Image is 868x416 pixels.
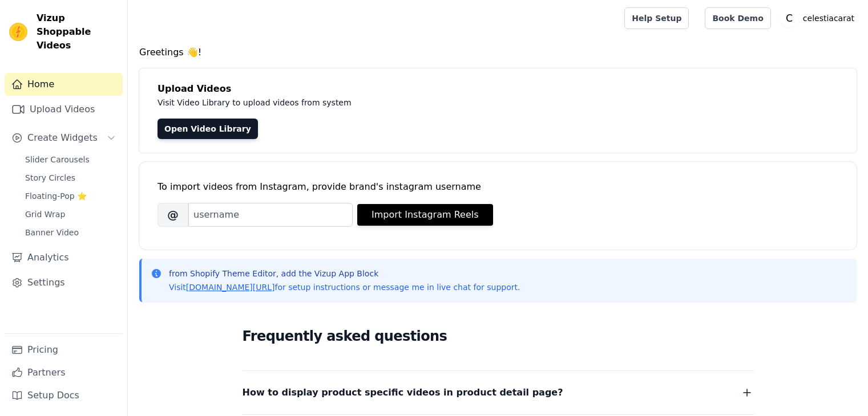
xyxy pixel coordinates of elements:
[5,73,123,96] a: Home
[158,180,838,194] div: To import videos from Instagram, provide brand's instagram username
[5,361,123,384] a: Partners
[5,338,123,361] a: Pricing
[5,127,123,149] button: Create Widgets
[705,7,770,29] a: Book Demo
[243,325,754,348] h2: Frequently asked questions
[786,13,793,24] text: C
[169,268,520,279] p: from Shopify Theme Editor, add the Vizup App Block
[139,46,857,59] h4: Greetings 👋!
[169,282,520,293] p: Visit for setup instructions or message me in live chat for support.
[25,172,75,183] span: Story Circles
[18,225,123,240] a: Banner Video
[5,98,123,121] a: Upload Videos
[37,11,118,52] span: Vizup Shoppable Videos
[25,154,90,165] span: Slider Carousels
[25,209,65,220] span: Grid Wrap
[158,96,669,109] p: Visit Video Library to upload videos from system
[624,7,689,29] a: Help Setup
[25,190,87,202] span: Floating-Pop ⭐
[158,82,838,96] h4: Upload Videos
[5,271,123,294] a: Settings
[27,131,98,145] span: Create Widgets
[18,152,123,168] a: Slider Carousels
[5,384,123,407] a: Setup Docs
[243,385,754,401] button: How to display product specific videos in product detail page?
[188,203,353,227] input: username
[243,385,563,401] span: How to display product specific videos in product detail page?
[18,170,123,186] a: Story Circles
[18,206,123,222] a: Grid Wrap
[5,246,123,269] a: Analytics
[25,227,79,238] span: Banner Video
[798,8,859,28] p: celestiacarat
[158,119,258,139] a: Open Video Library
[9,23,27,41] img: Vizup
[357,204,493,226] button: Import Instagram Reels
[18,188,123,204] a: Floating-Pop ⭐
[186,283,275,292] a: [DOMAIN_NAME][URL]
[780,8,859,28] button: C celestiacarat
[158,203,188,227] span: @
